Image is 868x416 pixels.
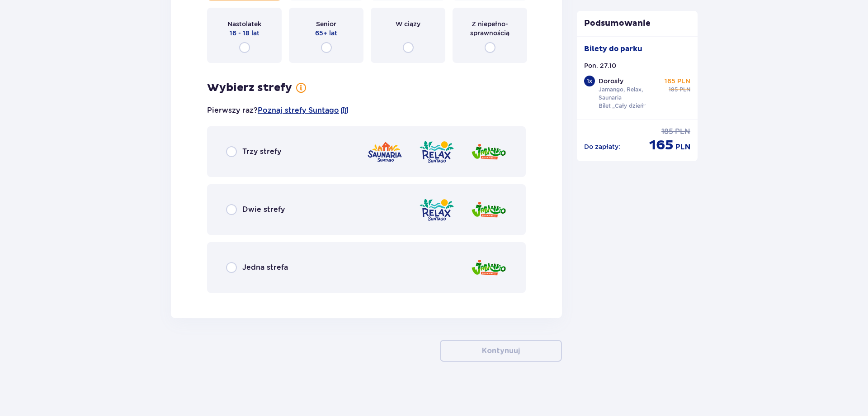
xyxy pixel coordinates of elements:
span: PLN [675,127,690,137]
img: Jamango [471,197,507,223]
p: Bilet „Cały dzień” [599,102,646,110]
p: Kontynuuj [482,346,520,356]
span: Senior [316,19,336,29]
span: Jedna strefa [242,263,288,273]
p: Dorosły [599,77,623,86]
span: Nastolatek [227,19,261,29]
span: 165 [649,137,674,154]
img: Jamango [471,255,507,281]
img: Jamango [471,139,507,165]
p: Podsumowanie [577,18,698,29]
p: Pierwszy raz? [207,105,349,115]
div: 1 x [584,76,595,86]
span: W ciąży [396,19,420,29]
button: Kontynuuj [440,340,562,362]
p: Bilety do parku [584,44,642,54]
p: Do zapłaty : [584,142,620,151]
span: Trzy strefy [242,147,281,157]
p: 165 PLN [665,77,690,86]
span: Z niepełno­sprawnością [461,19,519,38]
a: Poznaj strefy Suntago [258,105,339,115]
span: 185 [669,86,678,94]
span: PLN [679,86,690,94]
h3: Wybierz strefy [207,81,292,95]
p: Jamango, Relax, Saunaria [599,86,661,102]
span: 65+ lat [315,29,337,38]
span: Dwie strefy [242,205,285,215]
span: 16 - 18 lat [230,29,259,38]
img: Relax [419,197,455,223]
img: Relax [419,139,455,165]
span: PLN [675,142,690,152]
img: Saunaria [367,139,403,165]
span: 185 [661,127,673,137]
p: Pon. 27.10 [584,61,616,70]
